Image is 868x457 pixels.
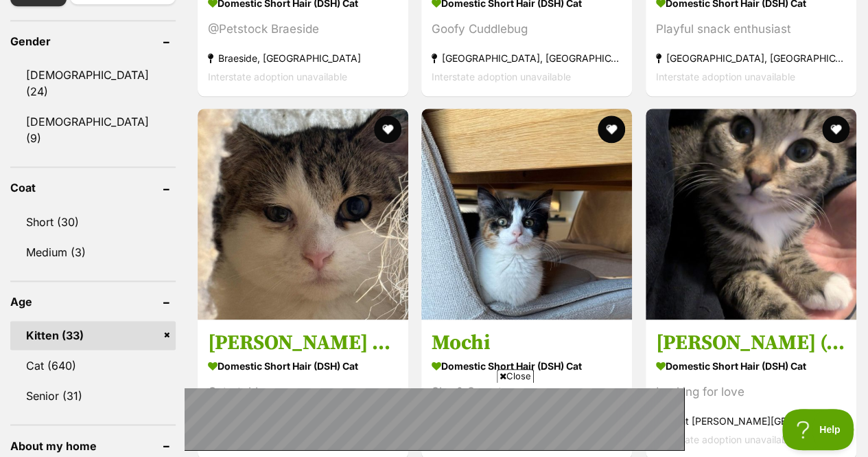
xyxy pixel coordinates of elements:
[656,19,846,38] div: Playful snack enthusiast
[10,60,176,106] a: [DEMOGRAPHIC_DATA] (24)
[10,107,176,153] a: [DEMOGRAPHIC_DATA] (9)
[10,439,176,452] header: About my home
[432,48,622,67] strong: [GEOGRAPHIC_DATA], [GEOGRAPHIC_DATA]
[10,35,176,47] header: Gender
[208,19,398,38] div: @Petstock Braeside
[432,330,622,356] h3: Mochi
[656,356,846,376] strong: Domestic Short Hair (DSH) Cat
[656,383,846,401] div: Looking for love
[208,356,398,376] strong: Domestic Short Hair (DSH) Cat
[10,296,176,308] header: Age
[421,109,632,320] img: Mochi - Domestic Short Hair (DSH) Cat
[656,412,846,430] strong: Point [PERSON_NAME][GEOGRAPHIC_DATA]
[598,115,626,143] button: favourite
[10,208,176,236] a: Short (30)
[432,356,622,376] strong: Domestic Short Hair (DSH) Cat
[656,48,846,67] strong: [GEOGRAPHIC_DATA], [GEOGRAPHIC_DATA]
[374,115,401,143] button: favourite
[208,48,398,67] strong: Braeside, [GEOGRAPHIC_DATA]
[198,109,408,320] img: Brett **2nd Chance Cat Rescue** - Domestic Short Hair (DSH) Cat
[10,181,176,194] header: Coat
[10,238,176,267] a: Medium (3)
[432,70,571,82] span: Interstate adoption unavailable
[432,19,622,38] div: Goofy Cuddlebug
[646,109,856,320] img: Timmy (Bob) - Domestic Short Hair (DSH) Cat
[10,351,176,380] a: Cat (640)
[208,70,347,82] span: Interstate adoption unavailable
[656,70,795,82] span: Interstate adoption unavailable
[497,369,534,383] span: Close
[822,115,849,143] button: favourite
[10,321,176,350] a: Kitten (33)
[185,388,684,450] iframe: Advertisement
[10,381,176,410] a: Senior (31)
[656,330,846,356] h3: [PERSON_NAME] ([PERSON_NAME])
[656,434,795,445] span: Interstate adoption unavailable
[208,330,398,356] h3: [PERSON_NAME] **2nd Chance Cat Rescue**
[782,409,854,450] iframe: Help Scout Beacon - Open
